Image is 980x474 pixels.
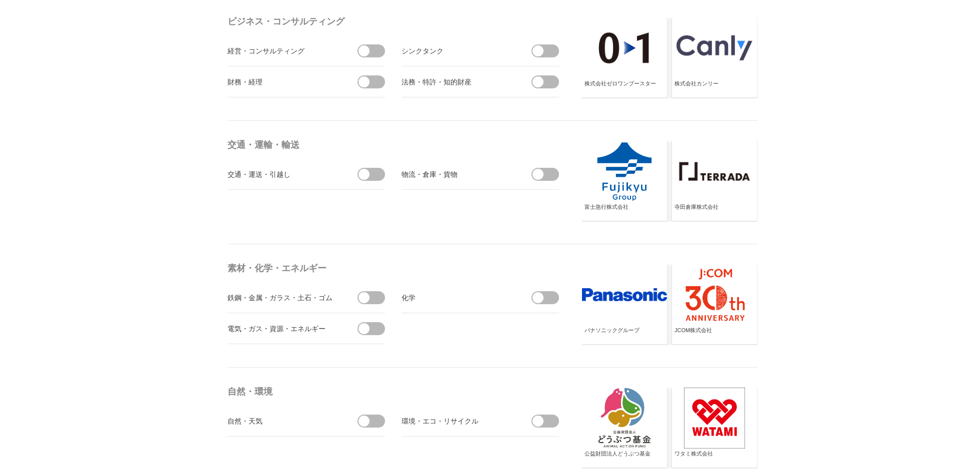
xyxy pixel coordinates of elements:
[584,203,664,219] div: 富士急行株式会社
[401,291,514,304] div: 化学
[401,44,514,57] div: シンクタンク
[227,136,562,154] h4: 交通・運輸・輸送
[584,327,664,343] div: パナソニックグループ
[227,383,562,401] h4: 自然・環境
[674,327,754,343] div: JCOM株式会社
[584,450,664,466] div: 公益財団法人どうぶつ基金
[227,322,340,335] div: 電気・ガス・資源・エネルギー
[227,75,340,88] div: 財務・経理
[674,80,754,96] div: 株式会社カンリー
[674,450,754,466] div: ワタミ株式会社
[227,291,340,304] div: 鉄鋼・金属・ガラス・土石・ゴム
[227,259,562,277] h4: 素材・化学・エネルギー
[227,168,340,180] div: 交通・運送・引越し
[227,415,340,427] div: 自然・天気
[227,44,340,57] div: 経営・コンサルティング
[674,203,754,219] div: 寺田倉庫株式会社
[401,75,514,88] div: 法務・特許・知的財産
[584,80,664,96] div: 株式会社ゼロワンブースター
[401,168,514,180] div: 物流・倉庫・貨物
[227,12,562,30] h4: ビジネス・コンサルティング
[401,415,514,427] div: 環境・エコ・リサイクル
